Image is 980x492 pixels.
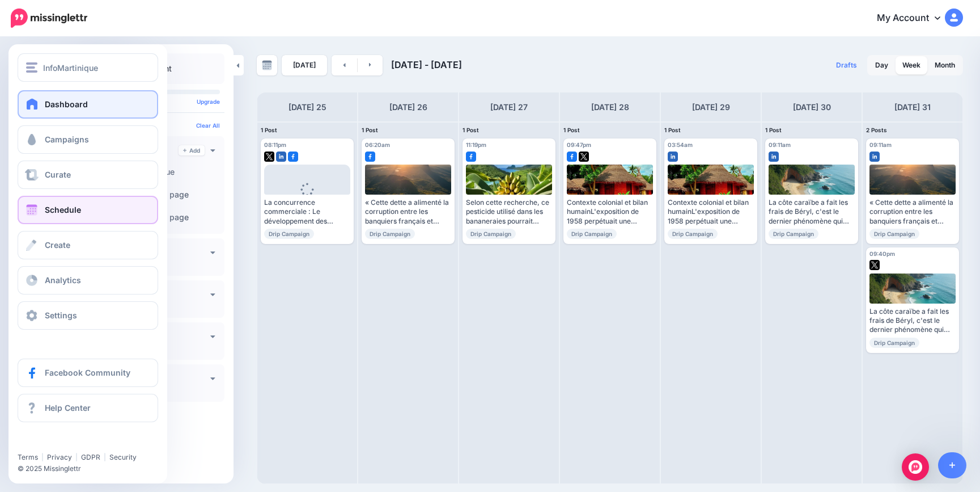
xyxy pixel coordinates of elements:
li: © 2025 Missinglettr [18,463,165,474]
img: twitter-square.png [869,260,880,270]
a: Add [179,145,205,155]
span: 09:47pm [567,141,591,148]
span: Drip Campaign [668,229,718,239]
span: 1 Post [563,127,580,133]
img: facebook-square.png [288,152,298,162]
span: 1 Post [664,127,681,133]
div: Contexte colonial et bilan humainL'exposition de 1958 perpétuait une tradition troublante des pra... [668,198,754,226]
span: 11:19pm [466,141,486,148]
span: Drip Campaign [869,229,919,239]
span: 06:20am [365,141,390,148]
a: Drafts [829,55,864,75]
a: Campaigns [18,125,158,154]
span: 1 Post [463,127,479,133]
div: La côte caraïbe a fait les frais de Béryl, c'est le dernier phénomène qui nous a fait un gros rec... [869,307,956,335]
h4: [DATE] 25 [289,100,326,114]
span: Dashboard [45,99,88,109]
span: Create [45,240,70,250]
div: « Cette dette a alimenté la corruption entre les banquiers français et l'oligarchie haïtienne », ... [869,198,956,226]
a: Facebook Community [18,359,158,387]
img: twitter-square.png [579,152,589,162]
a: Curate [18,161,158,189]
span: | [104,453,106,461]
span: Drafts [836,62,857,69]
span: Drip Campaign [769,229,818,239]
a: Upgrade [197,98,220,105]
div: Selon cette recherche, ce pesticide utilisé dans les bananeraies pourrait rester présent dans l'e... [466,198,552,226]
span: Curate [45,170,71,179]
span: Drip Campaign [365,229,415,239]
img: facebook-square.png [567,152,577,162]
img: linkedin-square.png [769,152,779,162]
span: Drip Campaign [567,229,617,239]
a: Terms [18,453,38,461]
span: Help Center [45,403,91,413]
h4: [DATE] 28 [591,100,629,114]
span: 09:11am [769,141,791,148]
span: Schedule [45,205,81,215]
h4: [DATE] 27 [490,100,528,114]
div: La concurrence commerciale : Le développement des centres commerciaux périphériques et du commerc... [264,198,350,226]
div: Open Intercom Messenger [902,453,929,481]
span: Drip Campaign [869,338,919,348]
span: Drip Campaign [264,229,314,239]
span: Campaigns [45,134,89,144]
div: Contexte colonial et bilan humainL'exposition de 1958 perpétuait une tradition troublante des pra... [567,198,653,226]
img: facebook-square.png [466,152,476,162]
img: linkedin-square.png [276,152,286,162]
img: linkedin-square.png [668,152,678,162]
iframe: Twitter Follow Button [18,436,104,448]
a: Settings [18,301,158,330]
a: Month [928,56,962,74]
a: GDPR [81,453,100,461]
img: facebook-square.png [365,152,375,162]
div: Loading [292,183,323,212]
a: Help Center [18,394,158,422]
h4: [DATE] 29 [692,100,730,114]
img: Missinglettr [11,9,87,28]
a: Day [868,56,895,74]
span: Facebook Community [45,368,130,377]
a: Schedule [18,196,158,224]
a: Create [18,231,158,259]
img: calendar-grey-darker.png [262,60,272,70]
span: 1 Post [261,127,277,133]
span: 09:11am [869,141,892,148]
span: Analytics [45,275,81,285]
span: InfoMartinique [43,61,98,74]
span: 09:40pm [869,250,895,257]
h4: [DATE] 31 [894,100,931,114]
img: menu.png [26,62,37,73]
a: Clear All [196,122,220,129]
h4: [DATE] 26 [389,100,427,114]
a: Analytics [18,266,158,295]
span: Settings [45,310,77,320]
span: 2 Posts [866,127,887,133]
a: Privacy [47,453,72,461]
span: 03:54am [668,141,693,148]
img: linkedin-square.png [869,152,880,162]
a: My Account [866,5,963,32]
span: | [41,453,44,461]
a: [DATE] [282,55,327,75]
span: 1 Post [765,127,782,133]
a: Dashboard [18,90,158,119]
h4: [DATE] 30 [793,100,831,114]
span: 08:11pm [264,141,286,148]
a: Week [896,56,927,74]
span: Drip Campaign [466,229,516,239]
div: « Cette dette a alimenté la corruption entre les banquiers français et l'oligarchie haïtienne », ... [365,198,451,226]
a: Security [109,453,137,461]
button: InfoMartinique [18,53,158,82]
span: | [75,453,78,461]
div: La côte caraïbe a fait les frais de Béryl, c'est le dernier phénomène qui nous a fait un gros rec... [769,198,855,226]
img: twitter-square.png [264,152,274,162]
span: [DATE] - [DATE] [391,59,462,70]
span: 1 Post [362,127,378,133]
